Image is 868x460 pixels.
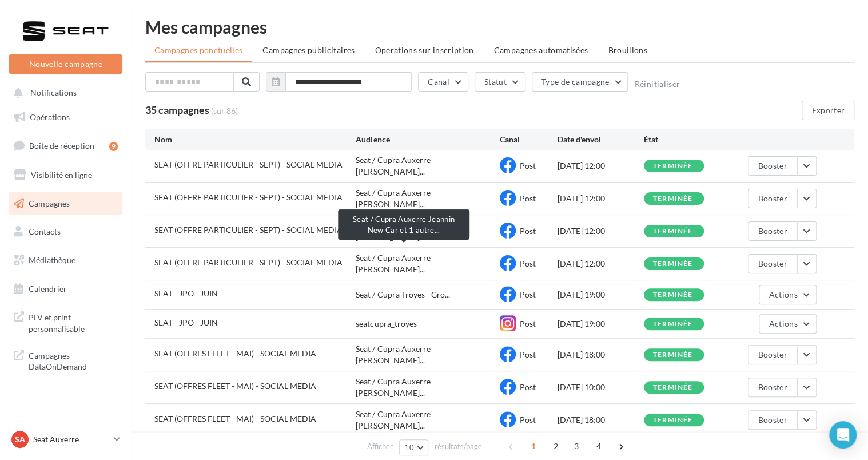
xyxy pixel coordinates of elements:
div: Mes campagnes [145,18,854,35]
span: SEAT (OFFRES FLEET - MAI) - SOCIAL MEDIA [154,414,316,423]
a: Campagnes [7,192,125,216]
span: Actions [769,290,797,299]
div: terminée [653,351,693,359]
span: 35 campagnes [145,104,209,116]
span: Médiathèque [29,255,75,265]
div: [DATE] 18:00 [558,414,644,426]
span: PLV et print personnalisable [29,310,118,334]
button: Actions [759,314,816,334]
div: [DATE] 12:00 [558,193,644,204]
a: Campagnes DataOnDemand [7,343,125,377]
button: Canal [418,72,468,92]
a: Opérations [7,105,125,129]
span: 4 [590,437,608,455]
span: résultats/page [435,441,482,452]
a: PLV et print personnalisable [7,305,125,339]
span: 10 [404,443,414,452]
a: SA Seat Auxerre [9,429,122,450]
button: Actions [759,285,816,304]
span: Post [520,193,536,203]
span: Visibilité en ligne [31,170,92,180]
span: Boîte de réception [29,141,94,150]
div: terminée [653,195,693,203]
div: terminée [653,291,693,299]
div: Audience [356,134,500,145]
span: Seat / Cupra Troyes - Gro... [356,289,449,300]
button: Booster [748,189,797,208]
p: Seat Auxerre [33,434,109,445]
a: Contacts [7,220,125,244]
div: [DATE] 18:00 [558,349,644,360]
span: Seat / Cupra Auxerre [PERSON_NAME]... [356,343,500,366]
span: SEAT (OFFRES FLEET - MAI) - SOCIAL MEDIA [154,348,316,358]
div: [DATE] 12:00 [558,258,644,269]
span: Seat / Cupra Auxerre [PERSON_NAME]... [356,252,500,275]
button: Réinitialiser [634,80,680,89]
div: terminée [653,320,693,328]
button: Booster [748,156,797,176]
span: SEAT (OFFRE PARTICULIER - SEPT) - SOCIAL MEDIA [154,225,343,235]
a: Boîte de réception9 [7,133,125,158]
div: seatcupra_troyes [356,318,416,330]
span: SEAT (OFFRE PARTICULIER - SEPT) - SOCIAL MEDIA [154,192,343,202]
div: Canal [500,134,558,145]
button: Booster [748,345,797,364]
span: Campagnes DataOnDemand [29,348,118,372]
div: [DATE] 19:00 [558,289,644,300]
span: 2 [547,437,565,455]
div: État [644,134,730,145]
span: SEAT (OFFRE PARTICULIER - SEPT) - SOCIAL MEDIA [154,160,343,169]
span: Post [520,382,536,392]
span: SA [15,434,25,445]
span: Seat / Cupra Auxerre [PERSON_NAME]... [356,376,500,399]
span: (sur 86) [211,105,238,117]
button: 10 [399,439,428,455]
span: SEAT - JPO - JUIN [154,288,218,298]
button: Booster [748,378,797,397]
span: Seat / Cupra Auxerre [PERSON_NAME]... [356,409,500,431]
div: [DATE] 19:00 [558,318,644,330]
span: Opérations [30,112,70,122]
span: Seat / Cupra Auxerre [PERSON_NAME]... [356,154,500,177]
button: Booster [748,410,797,430]
div: terminée [653,162,693,170]
div: terminée [653,228,693,235]
span: 1 [524,437,543,455]
div: Date d'envoi [558,134,644,145]
div: Seat / Cupra Auxerre Jeannin New Car et 1 autre... [338,209,469,240]
a: Visibilité en ligne [7,163,125,187]
div: [DATE] 10:00 [558,382,644,393]
span: Brouillons [608,45,647,55]
span: Seat / Cupra Auxerre [PERSON_NAME]... [356,187,500,210]
div: [DATE] 12:00 [558,225,644,237]
span: Post [520,161,536,170]
span: Post [520,415,536,425]
span: 3 [567,437,586,455]
div: 9 [109,142,118,151]
div: terminée [653,260,693,268]
a: Médiathèque [7,248,125,272]
span: Post [520,290,536,299]
span: Operations sur inscription [375,45,473,55]
button: Type de campagne [532,72,628,92]
span: Post [520,259,536,268]
span: SEAT - JPO - JUIN [154,318,218,327]
button: Booster [748,221,797,241]
a: Calendrier [7,277,125,301]
span: Contacts [29,227,61,236]
span: Calendrier [29,284,67,294]
div: terminée [653,384,693,391]
div: Open Intercom Messenger [829,421,857,449]
button: Nouvelle campagne [9,54,122,74]
span: Actions [769,319,797,328]
span: SEAT (OFFRES FLEET - MAI) - SOCIAL MEDIA [154,381,316,391]
span: SEAT (OFFRE PARTICULIER - SEPT) - SOCIAL MEDIA [154,257,343,267]
div: Nom [154,134,356,145]
span: Post [520,226,536,236]
span: Afficher [367,441,393,452]
button: Booster [748,254,797,273]
span: Notifications [30,88,77,98]
button: Exporter [802,101,854,120]
span: Campagnes [29,198,70,208]
span: Post [520,319,536,328]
